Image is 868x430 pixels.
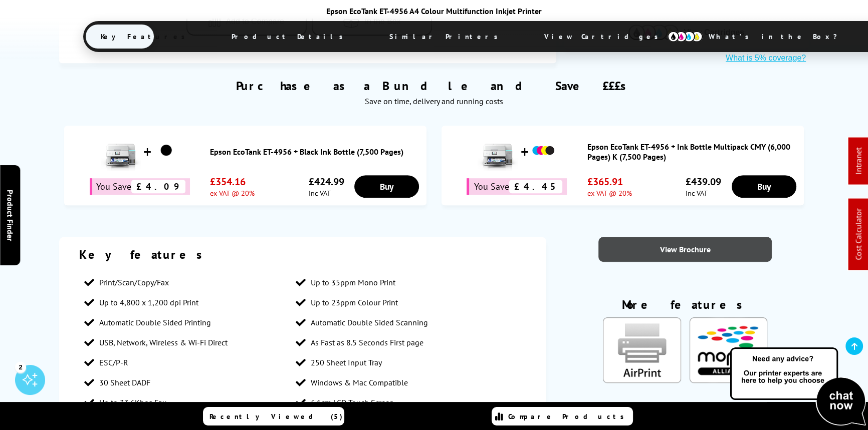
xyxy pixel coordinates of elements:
[99,337,228,347] span: USB, Network, Wireless & Wi-Fi Direct
[101,131,141,171] img: Epson EcoTank ET-4956 + Black Ink Bottle (7,500 Pages)
[99,357,128,367] span: ESC/P-R
[311,337,423,347] span: As Fast as 8.5 Seconds First page
[209,412,343,421] span: Recently Viewed (5)
[99,377,150,387] span: 30 Sheet DADF
[587,175,632,188] span: £365.91
[509,180,562,193] span: £4.45
[531,138,556,163] img: Epson EcoTank ET-4956 + Ink Bottle Multipack CMY (6,000 Pages) K (7,500 Pages)
[154,138,179,163] img: Epson EcoTank ET-4956 + Black Ink Bottle (7,500 Pages)
[311,397,394,407] span: 6.1cm LCD Touch Screen
[311,357,382,367] span: 250 Sheet Input Tray
[83,6,785,16] div: Epson EcoTank ET-4956 A4 Colour Multifunction Inkjet Printer
[603,375,681,385] a: KeyFeatureModal85
[210,147,421,157] a: Epson EcoTank ET-4956 + Black Ink Bottle (7,500 Pages)
[311,377,408,387] span: Windows & Mac Compatible
[686,188,721,198] span: inc VAT
[529,24,683,50] span: View Cartridges
[728,346,868,428] img: Open Live Chat window
[311,297,398,307] span: Up to 23ppm Colour Print
[690,375,768,385] a: KeyFeatureModal324
[598,297,772,317] div: More features
[5,189,15,241] span: Product Finder
[694,25,862,49] span: What’s in the Box?
[99,317,211,327] span: Automatic Double Sided Printing
[603,317,681,383] img: AirPrint
[732,175,796,198] a: Buy
[86,25,205,49] span: Key Features
[15,361,26,372] div: 2
[99,277,169,287] span: Print/Scan/Copy/Fax
[309,175,344,188] span: £424.99
[467,178,567,195] div: You Save
[59,63,809,111] div: Purchase as a Bundle and Save £££s
[853,209,863,260] a: Cost Calculator
[686,175,721,188] span: £439.09
[210,175,255,188] span: £354.16
[374,25,518,49] span: Similar Printers
[131,180,185,193] span: £4.09
[853,148,863,175] a: Intranet
[99,297,198,307] span: Up to 4,800 x 1,200 dpi Print
[210,188,255,198] span: ex VAT @ 20%
[311,277,395,287] span: Up to 35ppm Mono Print
[90,178,190,195] div: You Save
[492,407,633,425] a: Compare Products
[311,317,428,327] span: Automatic Double Sided Scanning
[690,317,768,383] img: Mopria Certified
[478,131,518,171] img: Epson EcoTank ET-4956 + Ink Bottle Multipack CMY (6,000 Pages) K (7,500 Pages)
[309,188,344,198] span: inc VAT
[587,188,632,198] span: ex VAT @ 20%
[598,237,772,262] a: View Brochure
[99,397,166,407] span: Up to 33.6Kbps Fax
[79,247,526,262] div: Key features
[72,96,796,106] div: Save on time, delivery and running costs
[216,25,363,49] span: Product Details
[203,407,344,425] a: Recently Viewed (5)
[354,175,419,198] a: Buy
[587,142,799,162] a: Epson EcoTank ET-4956 + Ink Bottle Multipack CMY (6,000 Pages) K (7,500 Pages)
[508,412,629,421] span: Compare Products
[668,31,703,42] img: cmyk-icon.svg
